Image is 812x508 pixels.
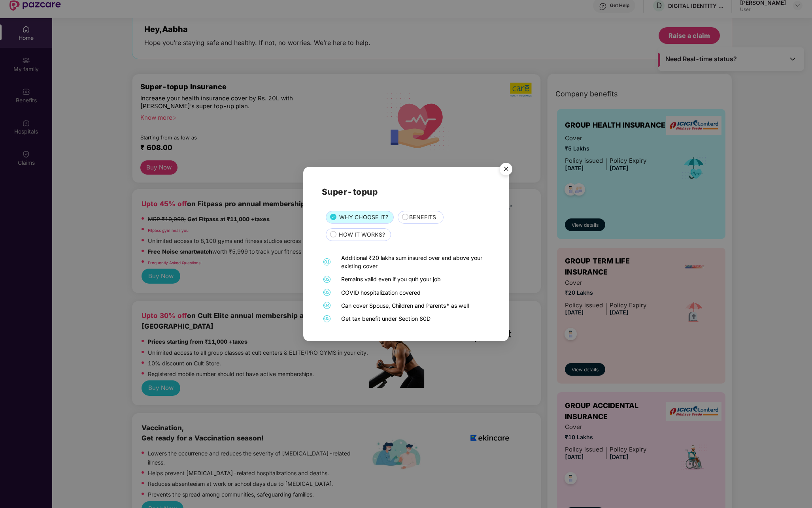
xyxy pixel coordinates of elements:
div: Remains valid even if you quit your job [341,275,489,283]
button: Close [495,159,516,181]
span: BENEFITS [409,213,436,222]
span: 01 [323,258,330,265]
span: 03 [323,289,330,296]
div: Additional ₹20 lakhs sum insured over and above your existing cover [341,254,489,270]
div: COVID hospitalization covered [341,288,489,297]
span: WHY CHOOSE IT? [339,213,388,222]
span: 05 [323,315,330,322]
span: 04 [323,302,330,309]
div: Get tax benefit under Section 80D [341,314,489,323]
span: HOW IT WORKS? [339,230,385,239]
img: svg+xml;base64,PHN2ZyB4bWxucz0iaHR0cDovL3d3dy53My5vcmcvMjAwMC9zdmciIHdpZHRoPSI1NiIgaGVpZ2h0PSI1Ni... [495,159,517,181]
span: 02 [323,276,330,283]
div: Can cover Spouse, Children and Parents* as well [341,301,489,310]
h2: Super-topup [322,185,490,198]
